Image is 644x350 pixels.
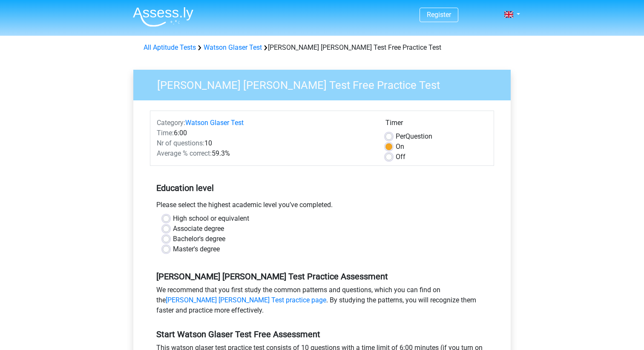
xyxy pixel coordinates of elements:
div: Please select the highest academic level you’ve completed. [150,200,494,213]
label: Off [396,152,405,162]
span: Category: [157,119,185,127]
h3: [PERSON_NAME] [PERSON_NAME] Test Free Practice Test [147,75,504,92]
h5: Start Watson Glaser Test Free Assessment [156,329,488,339]
a: Watson Glaser Test [185,119,244,127]
h5: Education level [156,179,488,196]
span: Per [396,132,405,140]
h5: [PERSON_NAME] [PERSON_NAME] Test Practice Assessment [156,271,488,282]
div: 10 [150,138,379,148]
div: 59.3% [150,148,379,159]
label: Associate degree [173,224,224,234]
img: Assessly [133,7,193,27]
div: Timer [385,118,487,131]
label: Master's degree [173,244,220,254]
a: Watson Glaser Test [204,43,262,51]
span: Time: [157,129,174,137]
a: [PERSON_NAME] [PERSON_NAME] Test practice page [166,296,326,304]
a: All Aptitude Tests [144,43,196,51]
div: We recommend that you first study the common patterns and questions, which you can find on the . ... [150,285,494,319]
label: Question [396,131,432,142]
label: Bachelor's degree [173,234,225,244]
a: Register [427,11,451,19]
div: [PERSON_NAME] [PERSON_NAME] Test Free Practice Test [140,43,504,53]
div: 6:00 [150,128,379,138]
span: Average % correct: [157,149,212,157]
label: On [396,142,404,152]
span: Nr of questions: [157,139,204,147]
label: High school or equivalent [173,213,249,224]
